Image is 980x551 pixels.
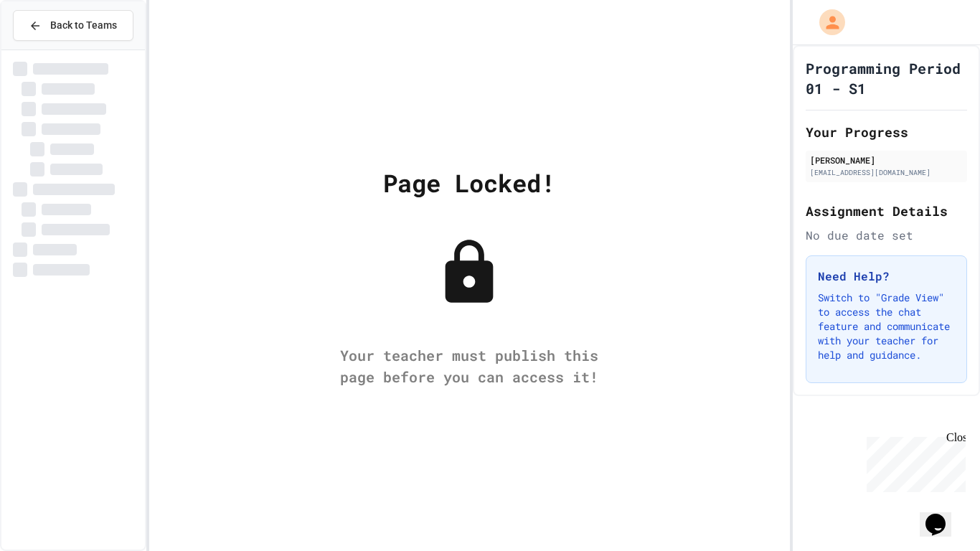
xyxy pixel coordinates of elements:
[383,164,555,201] div: Page Locked!
[806,201,967,221] h2: Assignment Details
[806,58,967,98] h1: Programming Period 01 - S1
[806,227,967,244] div: No due date set
[806,122,967,142] h2: Your Progress
[804,6,849,39] div: My Account
[920,494,966,537] iframe: chat widget
[861,431,966,492] iframe: chat widget
[818,268,955,285] h3: Need Help?
[13,10,133,41] button: Back to Teams
[6,6,99,91] div: Chat with us now!Close
[810,167,963,178] div: [EMAIL_ADDRESS][DOMAIN_NAME]
[326,344,613,387] div: Your teacher must publish this page before you can access it!
[810,154,963,166] div: [PERSON_NAME]
[50,18,117,33] span: Back to Teams
[818,291,955,362] p: Switch to "Grade View" to access the chat feature and communicate with your teacher for help and ...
